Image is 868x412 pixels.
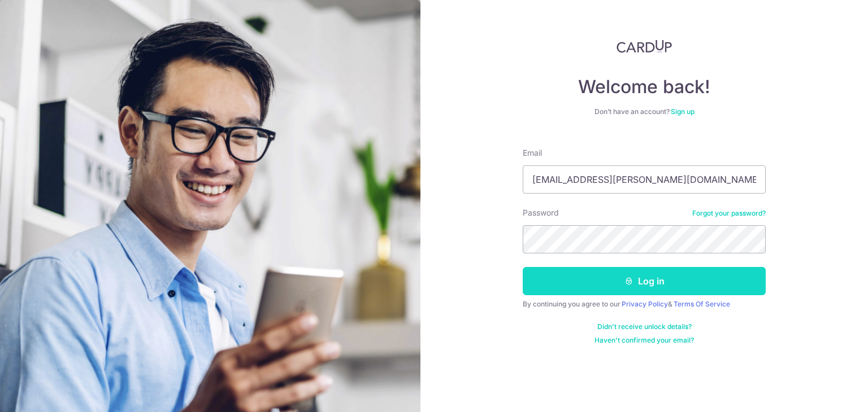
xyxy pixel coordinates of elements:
[671,107,695,116] a: Sign up
[617,40,672,53] img: CardUp Logo
[692,209,766,218] a: Forgot your password?
[597,322,692,331] a: Didn't receive unlock details?
[523,147,542,159] label: Email
[622,300,668,308] a: Privacy Policy
[594,336,694,345] a: Haven't confirmed your email?
[674,300,730,308] a: Terms Of Service
[523,165,766,194] input: Enter your Email
[523,300,766,309] div: By continuing you agree to our &
[523,107,766,116] div: Don’t have an account?
[523,267,766,295] button: Log in
[523,76,766,98] h4: Welcome back!
[523,207,559,218] label: Password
